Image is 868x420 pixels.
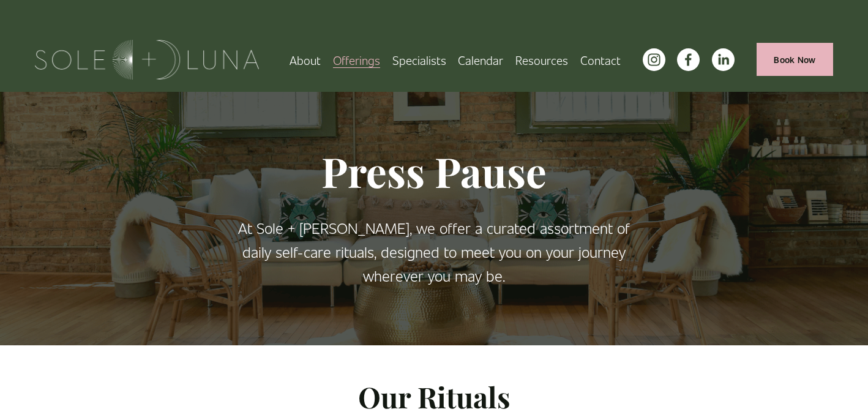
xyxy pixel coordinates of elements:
[643,48,665,71] a: instagram-unauth
[677,48,700,71] a: facebook-unauth
[333,50,380,69] span: Offerings
[35,40,260,80] img: Sole + Luna
[290,49,321,70] a: About
[580,49,621,70] a: Contact
[712,48,735,71] a: LinkedIn
[458,49,503,70] a: Calendar
[515,50,568,69] span: Resources
[333,49,380,70] a: folder dropdown
[392,49,446,70] a: Specialists
[515,49,568,70] a: folder dropdown
[234,146,634,197] h1: Press Pause
[234,216,634,288] p: At Sole + [PERSON_NAME], we offer a curated assortment of daily self-care rituals, designed to me...
[757,43,834,75] a: Book Now
[35,374,834,420] p: Our Rituals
